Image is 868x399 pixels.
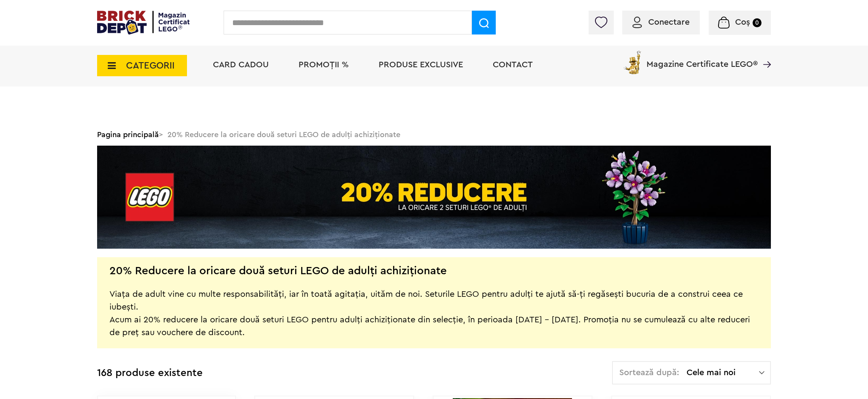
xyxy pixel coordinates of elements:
[379,60,463,69] a: Produse exclusive
[97,146,771,249] img: Landing page banner
[97,123,771,146] div: > 20% Reducere la oricare două seturi LEGO de adulți achiziționate
[648,18,690,26] span: Conectare
[647,49,758,69] span: Magazine Certificate LEGO®
[97,131,159,138] a: Pagina principală
[97,361,203,385] div: 168 produse existente
[126,61,175,70] span: CATEGORII
[758,49,771,57] a: Magazine Certificate LEGO®
[735,18,750,26] span: Coș
[109,267,447,275] h2: 20% Reducere la oricare două seturi LEGO de adulți achiziționate
[299,60,349,69] a: PROMOȚII %
[619,368,679,377] span: Sortează după:
[493,60,533,69] a: Contact
[753,18,762,27] small: 0
[687,368,759,377] span: Cele mai noi
[213,60,269,69] a: Card Cadou
[632,18,690,26] a: Conectare
[109,275,759,339] div: Viața de adult vine cu multe responsabilități, iar în toată agitația, uităm de noi. Seturile LEGO...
